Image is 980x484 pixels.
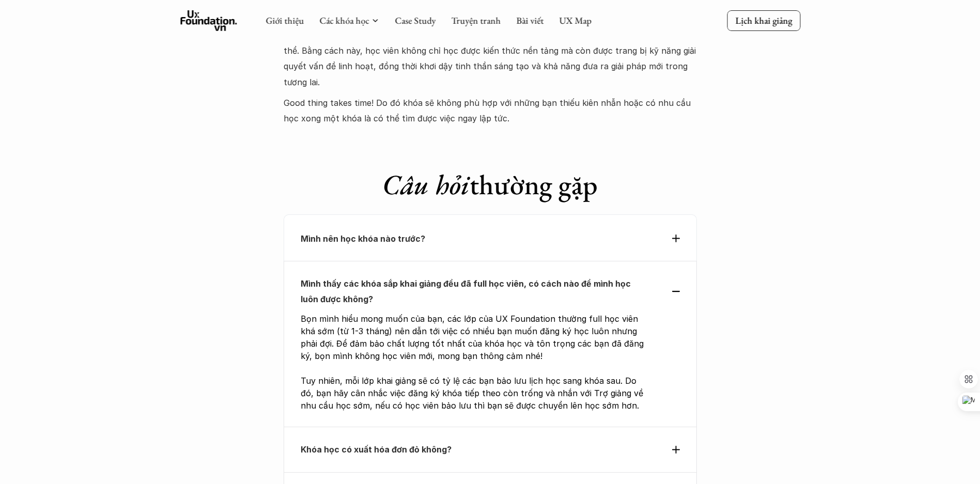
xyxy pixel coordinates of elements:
[301,444,452,455] strong: Khóa học có xuất hóa đơn đỏ không?
[735,14,792,26] p: Lịch khai giảng
[301,374,646,412] p: Tuy nhiên, mỗi lớp khai giảng sẽ có tỷ lệ các bạn bảo lưu lịch học sang khóa sau. Do đó, bạn hãy ...
[395,14,435,26] a: Case Study
[559,14,592,26] a: UX Map
[284,168,697,201] h1: thường gặp
[266,14,304,26] a: Giới thiệu
[451,14,501,26] a: Truyện tranh
[727,10,800,30] a: Lịch khai giảng
[516,14,543,26] a: Bài viết
[301,233,425,244] strong: Mình nên học khóa nào trước?
[301,313,646,362] p: Bọn mình hiểu mong muốn của bạn, các lớp của UX Foundation thường full học viên khá sớm (từ 1-3 t...
[382,166,470,202] em: Câu hỏi
[284,95,697,127] p: Good thing takes time! Do đó khóa sẽ không phù hợp với những bạn thiếu kiên nhẫn hoặc có nhu cầu ...
[301,278,633,304] strong: Mình thấy các khóa sắp khai giảng đều đã full học viên, có cách nào để mình học luôn được không?
[319,14,369,26] a: Các khóa học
